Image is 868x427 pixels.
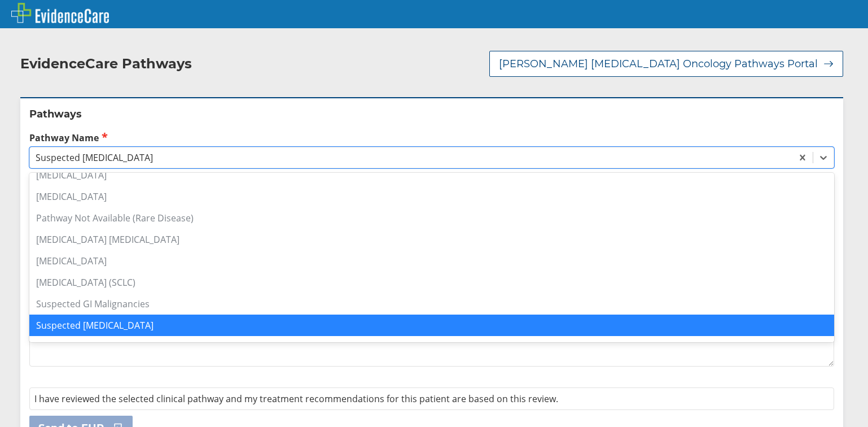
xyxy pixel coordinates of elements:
[29,207,834,229] div: Pathway Not Available (Rare Disease)
[20,55,192,72] h2: EvidenceCare Pathways
[489,51,843,77] button: [PERSON_NAME] [MEDICAL_DATA] Oncology Pathways Portal
[29,336,834,358] div: Suspected Leptomeningeal Disease (LMD)
[11,3,109,23] img: EvidenceCare
[29,229,834,250] div: [MEDICAL_DATA] [MEDICAL_DATA]
[29,272,834,293] div: [MEDICAL_DATA] (SCLC)
[29,164,834,186] div: [MEDICAL_DATA]
[29,293,834,315] div: Suspected GI Malignancies
[29,107,834,121] h2: Pathways
[499,57,818,71] span: [PERSON_NAME] [MEDICAL_DATA] Oncology Pathways Portal
[36,151,153,164] div: Suspected [MEDICAL_DATA]
[29,131,834,144] label: Pathway Name
[34,393,558,405] span: I have reviewed the selected clinical pathway and my treatment recommendations for this patient a...
[29,250,834,272] div: [MEDICAL_DATA]
[29,186,834,207] div: [MEDICAL_DATA]
[29,315,834,336] div: Suspected [MEDICAL_DATA]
